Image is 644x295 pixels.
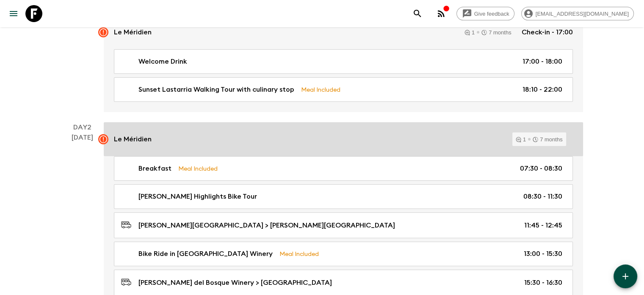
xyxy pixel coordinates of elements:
p: Le Méridien [114,27,152,37]
button: search adventures [409,5,426,22]
p: 11:45 - 12:45 [524,220,562,230]
p: [PERSON_NAME] Highlights Bike Tour [138,191,257,202]
p: [PERSON_NAME] del Bosque Winery > [GEOGRAPHIC_DATA] [138,278,332,288]
p: 07:30 - 08:30 [520,163,562,174]
p: Check-in - 17:00 [522,27,573,37]
p: 08:30 - 11:30 [523,191,562,202]
a: Le Méridien17 monthsCheck-in - 17:00 [104,15,583,49]
p: Meal Included [178,164,218,173]
a: Welcome Drink17:00 - 18:00 [114,49,573,74]
a: Le Méridien17 months [104,122,583,156]
p: Bike Ride in [GEOGRAPHIC_DATA] Winery [138,249,273,259]
div: 7 months [481,30,511,35]
button: menu [5,5,22,22]
p: 15:30 - 16:30 [524,278,562,288]
p: 17:00 - 18:00 [522,56,562,67]
p: Sunset Lastarria Walking Tour with culinary stop [138,84,294,95]
p: Meal Included [279,249,319,258]
div: [EMAIL_ADDRESS][DOMAIN_NAME] [521,7,634,20]
a: BreakfastMeal Included07:30 - 08:30 [114,156,573,181]
div: 7 months [533,137,562,142]
a: [PERSON_NAME][GEOGRAPHIC_DATA] > [PERSON_NAME][GEOGRAPHIC_DATA]11:45 - 12:45 [114,212,573,238]
div: 1 [516,137,526,142]
div: 1 [464,30,475,35]
p: Meal Included [301,85,340,94]
a: Give feedback [456,7,514,20]
a: [PERSON_NAME] Highlights Bike Tour08:30 - 11:30 [114,184,573,209]
span: [EMAIL_ADDRESS][DOMAIN_NAME] [531,11,633,17]
p: 18:10 - 22:00 [522,84,562,95]
p: Le Méridien [114,134,152,144]
p: Breakfast [138,163,171,174]
span: Give feedback [470,11,514,17]
a: Bike Ride in [GEOGRAPHIC_DATA] WineryMeal Included13:00 - 15:30 [114,242,573,266]
p: 13:00 - 15:30 [524,249,562,259]
p: Day 2 [61,122,104,132]
a: Sunset Lastarria Walking Tour with culinary stopMeal Included18:10 - 22:00 [114,77,573,102]
p: [PERSON_NAME][GEOGRAPHIC_DATA] > [PERSON_NAME][GEOGRAPHIC_DATA] [138,220,395,230]
p: Welcome Drink [138,56,187,67]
